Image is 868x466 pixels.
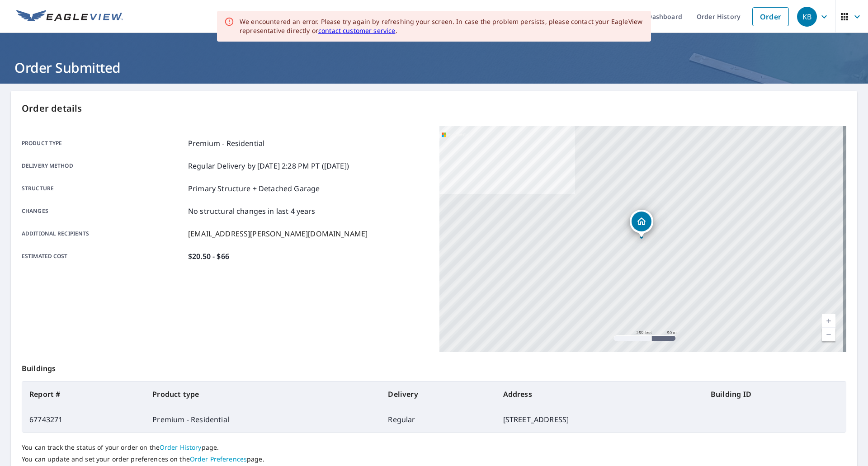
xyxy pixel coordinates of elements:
[22,183,184,194] p: Structure
[240,17,644,35] div: We encountered an error. Please try again by refreshing your screen. In case the problem persists...
[22,138,184,149] p: Product type
[11,58,857,77] h1: Order Submitted
[16,10,123,24] img: EV Logo
[22,381,145,407] th: Report #
[381,381,495,407] th: Delivery
[22,102,846,115] p: Order details
[188,138,264,149] p: Premium - Residential
[22,228,184,239] p: Additional recipients
[188,206,316,217] p: No structural changes in last 4 years
[22,455,846,463] p: You can update and set your order preferences on the page.
[752,7,789,26] a: Order
[22,352,846,381] p: Buildings
[145,381,381,407] th: Product type
[496,407,703,432] td: [STREET_ADDRESS]
[797,7,817,27] div: KB
[496,381,703,407] th: Address
[188,160,349,171] p: Regular Delivery by [DATE] 2:28 PM PT ([DATE])
[381,407,495,432] td: Regular
[188,251,229,262] p: $20.50 - $66
[703,381,846,407] th: Building ID
[22,160,184,171] p: Delivery method
[630,210,653,238] div: Dropped pin, building 1, Residential property, 2717 Highway 100 Gray Summit, MO 63039
[318,26,396,35] a: contact customer service
[822,314,835,328] a: Current Level 17, Zoom In
[145,407,381,432] td: Premium - Residential
[22,251,184,262] p: Estimated cost
[22,443,846,452] p: You can track the status of your order on the page.
[188,228,368,239] p: [EMAIL_ADDRESS][PERSON_NAME][DOMAIN_NAME]
[22,206,184,217] p: Changes
[160,443,202,452] a: Order History
[822,328,835,341] a: Current Level 17, Zoom Out
[188,183,320,194] p: Primary Structure + Detached Garage
[190,455,247,463] a: Order Preferences
[22,407,145,432] td: 67743271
